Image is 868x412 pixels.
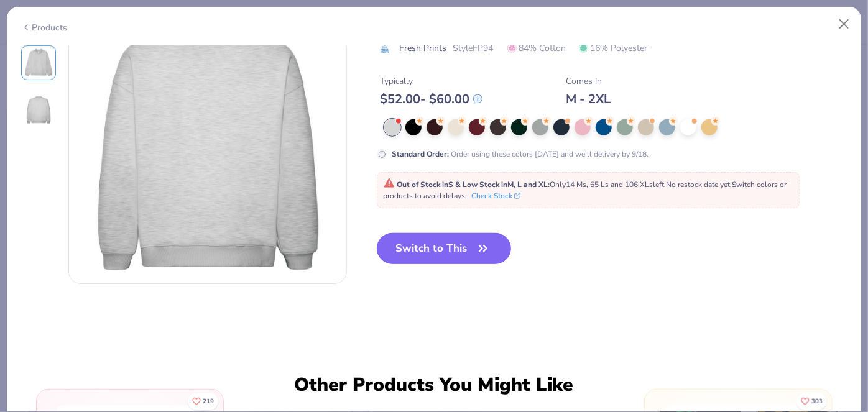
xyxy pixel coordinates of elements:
span: 16% Polyester [579,42,648,55]
div: $ 52.00 - $ 60.00 [381,91,482,107]
div: Order using these colors [DATE] and we’ll delivery by 9/18. [392,148,649,159]
img: Back [69,6,346,283]
div: Other Products You Might Like [287,374,581,396]
span: 84% Cotton [507,42,566,55]
div: Typically [381,75,482,88]
div: Products [21,21,68,34]
strong: Out of Stock in S [397,180,456,190]
button: Check Stock [472,190,520,201]
span: No restock date yet. [667,180,732,190]
img: brand logo [377,43,394,53]
span: Fresh Prints [400,42,447,55]
div: Comes In [566,75,611,88]
img: Back [24,95,53,125]
span: Style FP94 [453,42,494,55]
span: 219 [203,398,214,405]
button: Like [796,393,827,410]
span: Only 14 Ms, 65 Ls and 106 XLs left. Switch colors or products to avoid delays. [384,180,787,201]
button: Switch to This [377,233,512,264]
img: Front [24,48,53,78]
strong: Standard Order : [392,149,450,158]
button: Close [833,12,856,36]
strong: & Low Stock in M, L and XL : [456,180,550,190]
button: Like [188,393,218,410]
span: 303 [811,398,823,405]
div: M - 2XL [566,91,611,107]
